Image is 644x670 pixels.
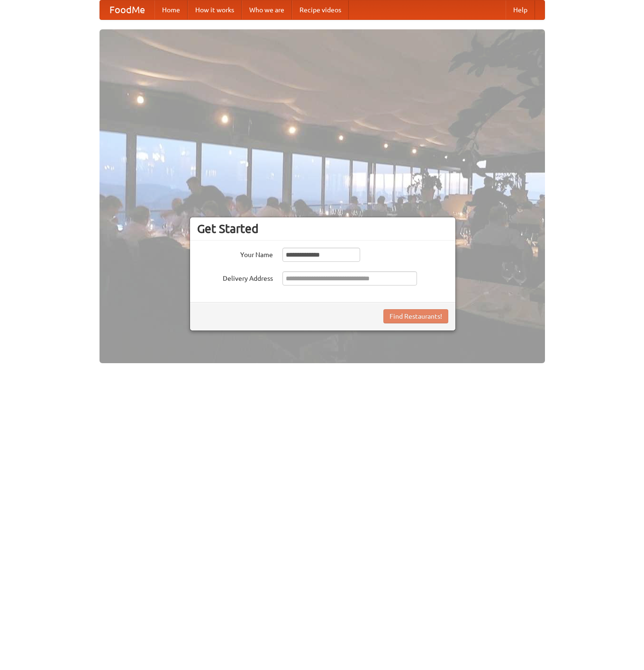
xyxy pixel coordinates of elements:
[188,0,242,19] a: How it works
[506,0,535,19] a: Help
[292,0,349,19] a: Recipe videos
[197,248,273,259] label: Your Name
[154,0,188,19] a: Home
[383,309,448,323] button: Find Restaurants!
[197,271,273,283] label: Delivery Address
[197,222,448,236] h3: Get Started
[100,0,154,19] a: FoodMe
[242,0,292,19] a: Who we are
